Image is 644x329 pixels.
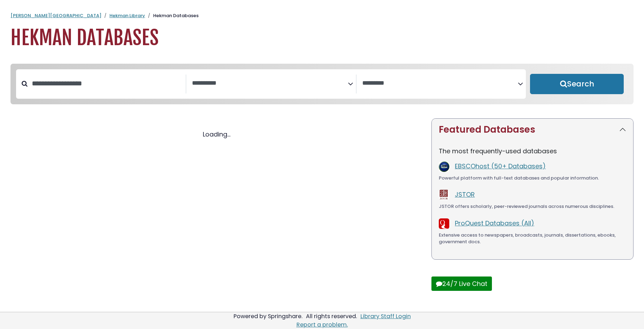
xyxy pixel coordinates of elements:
[305,312,358,320] div: All rights reserved.
[10,64,634,104] nav: Search filters
[455,219,534,227] a: ProQuest Databases (All)
[439,146,626,156] p: The most frequently-used databases
[145,12,199,19] li: Hekman Databases
[296,321,348,329] a: Report a problem.
[10,12,101,19] a: [PERSON_NAME][GEOGRAPHIC_DATA]
[362,80,518,87] textarea: Search
[192,80,348,87] textarea: Search
[10,12,634,19] nav: breadcrumb
[439,203,626,210] div: JSTOR offers scholarly, peer-reviewed journals across numerous disciplines.
[439,175,626,182] div: Powerful platform with full-text databases and popular information.
[232,312,303,320] div: Powered by Springshare.
[109,12,145,19] a: Hekman Library
[432,119,633,141] button: Featured Databases
[439,232,626,245] div: Extensive access to newspapers, broadcasts, journals, dissertations, ebooks, government docs.
[10,129,423,139] div: Loading...
[360,312,411,320] a: Library Staff Login
[455,162,546,170] a: EBSCOhost (50+ Databases)
[455,190,475,199] a: JSTOR
[431,276,492,291] button: 24/7 Live Chat
[28,78,186,89] input: Search database by title or keyword
[10,26,634,50] h1: Hekman Databases
[530,74,624,94] button: Submit for Search Results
